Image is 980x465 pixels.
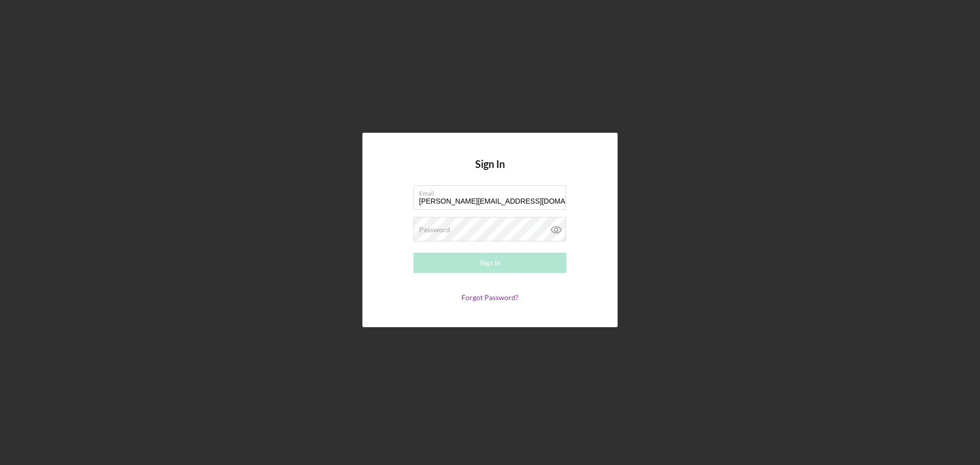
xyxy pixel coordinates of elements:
label: Email [419,186,566,197]
button: Sign In [413,253,567,273]
div: Sign In [480,253,501,273]
h4: Sign In [475,158,505,185]
a: Forgot Password? [461,293,519,302]
label: Password [419,226,450,234]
